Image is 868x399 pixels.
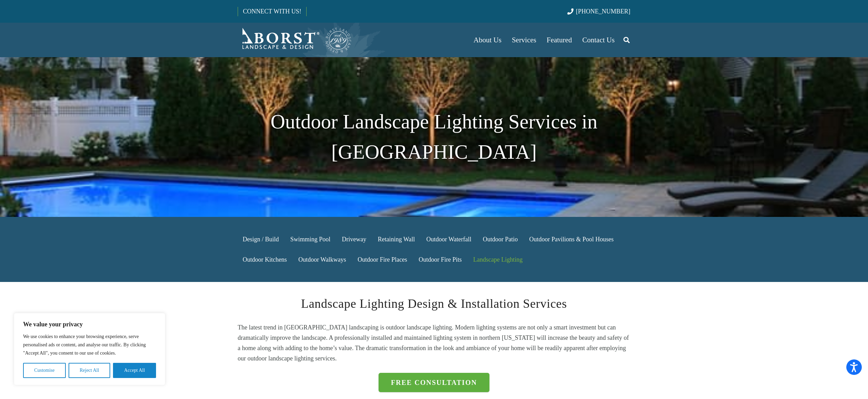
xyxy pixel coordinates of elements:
[23,320,156,328] p: We value your privacy
[524,229,619,250] a: Outdoor Pavilions & Pool Houses
[238,322,630,364] p: The latest trend in [GEOGRAPHIC_DATA] landscaping is outdoor landscape lighting. Modern lighting ...
[507,23,541,57] a: Services
[478,229,523,250] a: Outdoor Patio
[468,23,507,57] a: About Us
[512,36,536,44] span: Services
[238,107,630,167] h1: Outdoor Landscape Lighting Services in [GEOGRAPHIC_DATA]
[353,249,412,270] a: Outdoor Fire Places
[238,3,306,20] a: CONNECT WITH US!
[576,8,630,15] span: [PHONE_NUMBER]
[23,363,66,378] button: Customise
[468,249,527,270] a: Landscape Lighting
[582,36,615,44] span: Contact Us
[238,249,292,270] a: Outdoor Kitchens
[14,313,165,385] div: We value your privacy
[23,333,156,357] p: We use cookies to enhance your browsing experience, serve personalised ads or content, and analys...
[567,8,630,15] a: [PHONE_NUMBER]
[541,23,577,57] a: Featured
[238,26,352,54] a: Borst-Logo
[474,36,502,44] span: About Us
[69,363,110,378] button: Reject All
[373,229,420,250] a: Retaining Wall
[238,229,284,250] a: Design / Build
[238,294,630,313] h2: Landscape Lighting Design & Installation Services
[577,23,620,57] a: Contact Us
[285,229,335,250] a: Swimming Pool
[421,229,476,250] a: Outdoor Waterfall
[379,373,489,392] a: Free Consultation
[547,36,572,44] span: Featured
[113,363,156,378] button: Accept All
[293,249,351,270] a: Outdoor Walkways
[337,229,371,250] a: Driveway
[620,31,633,49] a: Search
[414,249,467,270] a: Outdoor Fire Pits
